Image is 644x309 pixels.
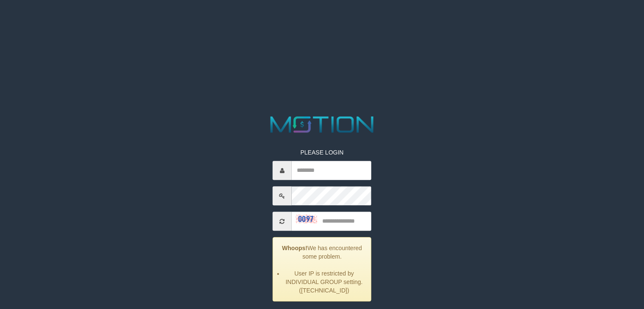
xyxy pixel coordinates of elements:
[273,237,371,302] div: We has encountered some problem.
[282,245,307,252] strong: Whoops!
[284,270,365,295] li: User IP is restricted by INDIVIDUAL GROUP setting. ([TECHNICAL_ID])
[296,215,317,223] img: captcha
[265,113,378,135] img: MOTION_logo.png
[273,149,371,157] p: PLEASE LOGIN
